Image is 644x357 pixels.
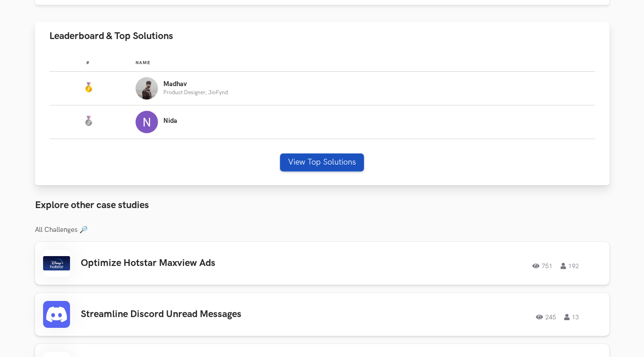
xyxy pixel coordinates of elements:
[163,90,228,96] p: Product Designer, JioFynd
[49,30,173,42] span: Leaderboard & Top Solutions
[35,200,609,211] h3: Explore other case studies
[86,60,90,65] span: #
[136,77,158,100] img: Profile photo
[561,263,579,269] span: 192
[163,81,228,88] p: Madhav
[564,314,579,320] span: 13
[49,53,595,139] table: Leaderboard
[280,153,364,171] button: View Top Solutions
[532,263,552,269] span: 751
[83,116,94,126] img: Silver Medal
[81,257,336,269] h3: Optimize Hotstar Maxview Ads
[163,118,177,125] p: Nida
[136,60,150,65] span: Name
[35,226,609,234] h3: All Challenges 🔎
[536,314,556,320] span: 245
[35,242,609,285] a: Optimize Hotstar Maxview Ads751192
[83,82,94,93] img: Gold Medal
[136,111,158,133] img: Profile photo
[35,293,609,336] a: Streamline Discord Unread Messages24513
[35,50,609,186] div: Leaderboard & Top Solutions
[35,22,609,50] button: Leaderboard & Top Solutions
[81,309,336,320] h3: Streamline Discord Unread Messages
